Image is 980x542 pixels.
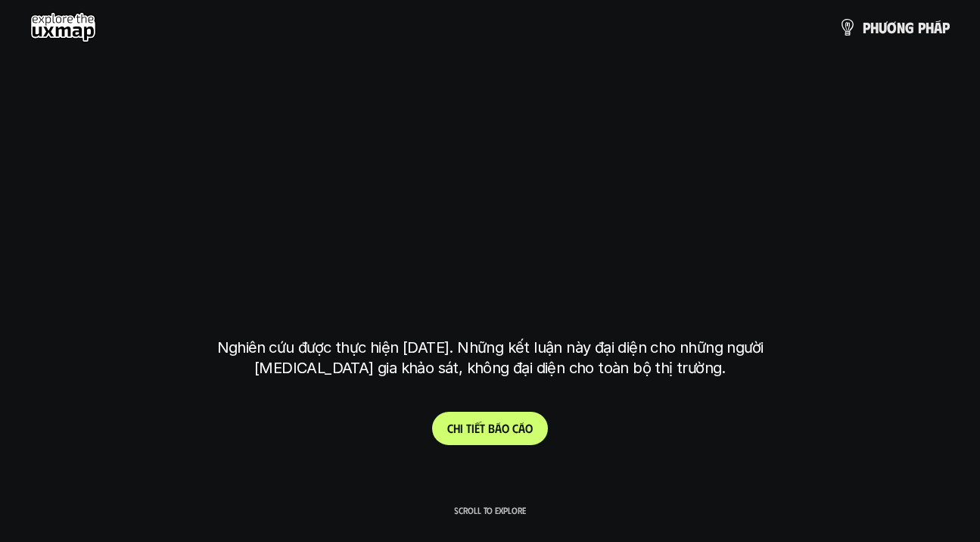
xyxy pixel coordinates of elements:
span: g [905,19,914,36]
span: p [863,19,870,36]
h6: Kết quả nghiên cứu [438,101,553,119]
span: C [447,421,453,435]
span: i [460,421,463,435]
p: Nghiên cứu được thực hiện [DATE]. Những kết luận này đại diện cho những người [MEDICAL_DATA] gia ... [207,338,774,378]
span: á [934,19,942,36]
span: p [918,19,926,36]
span: o [502,421,509,435]
span: i [471,421,474,435]
a: Chitiếtbáocáo [432,412,548,445]
span: á [518,421,525,435]
span: o [525,421,533,435]
span: ơ [887,19,897,36]
span: c [512,421,518,435]
span: b [488,421,495,435]
a: phươngpháp [838,12,950,42]
span: á [495,421,502,435]
span: t [480,421,485,435]
span: t [466,421,471,435]
span: h [926,19,934,36]
p: Scroll to explore [454,505,526,516]
h1: phạm vi công việc của [214,139,767,202]
span: p [942,19,950,36]
span: ế [474,421,480,435]
h1: tại [GEOGRAPHIC_DATA] [220,258,760,322]
span: ư [879,19,887,36]
span: n [897,19,905,36]
span: h [870,19,879,36]
span: h [453,421,460,435]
